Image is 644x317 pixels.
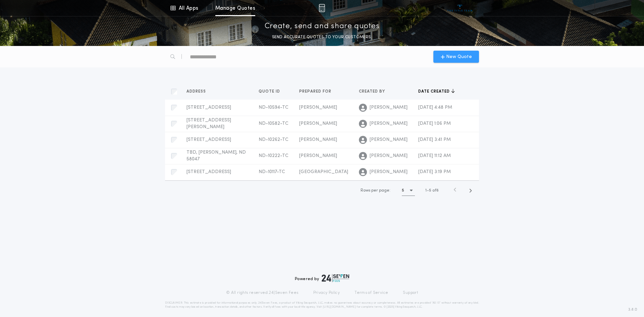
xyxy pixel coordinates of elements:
[418,169,451,174] span: [DATE] 3:19 PM
[186,118,231,129] span: [STREET_ADDRESS][PERSON_NAME]
[265,21,380,32] p: Create, send and share quotes
[418,121,451,126] span: [DATE] 1:06 PM
[186,169,231,174] span: [STREET_ADDRESS]
[259,89,281,94] span: Quote ID
[359,88,390,95] button: Created by
[322,274,349,282] img: logo
[628,307,637,313] span: 3.8.0
[370,169,408,175] span: [PERSON_NAME]
[186,137,231,142] span: [STREET_ADDRESS]
[432,188,439,194] span: of 6
[186,150,246,162] span: TBD, [PERSON_NAME], ND 58047
[272,34,372,41] p: SEND ACCURATE QUOTES TO YOUR CUSTOMERS.
[299,153,337,158] span: [PERSON_NAME]
[361,189,390,193] span: Rows per page:
[259,137,288,142] span: ND-10262-TC
[425,189,427,193] span: 1
[323,306,356,308] a: [URL][DOMAIN_NAME]
[165,301,479,309] p: DISCLAIMER: This estimate is provided for informational purposes only. 24|Seven Fees, a product o...
[319,4,325,12] img: img
[429,189,431,193] span: 5
[370,153,408,159] span: [PERSON_NAME]
[402,185,415,196] button: 5
[299,105,337,110] span: [PERSON_NAME]
[299,169,348,174] span: [GEOGRAPHIC_DATA]
[299,137,337,142] span: [PERSON_NAME]
[370,120,408,127] span: [PERSON_NAME]
[259,121,288,126] span: ND-10582-TC
[355,290,388,296] a: Terms of Service
[259,153,288,158] span: ND-10222-TC
[446,53,472,60] span: New Quote
[186,88,211,95] button: Address
[259,88,285,95] button: Quote ID
[418,105,452,110] span: [DATE] 4:48 PM
[299,121,337,126] span: [PERSON_NAME]
[418,89,451,94] span: Date created
[186,105,231,110] span: [STREET_ADDRESS]
[447,5,473,11] img: vs-icon
[418,88,455,95] button: Date created
[295,274,349,282] div: Powered by
[370,137,408,143] span: [PERSON_NAME]
[226,290,299,296] p: © All rights reserved. 24|Seven Fees
[433,51,479,63] button: New Quote
[403,290,418,296] a: Support
[313,290,340,296] a: Privacy Policy
[418,137,451,142] span: [DATE] 3:41 PM
[259,169,285,174] span: ND-10117-TC
[359,89,386,94] span: Created by
[259,105,288,110] span: ND-10594-TC
[299,89,333,94] span: Prepared for
[418,153,451,158] span: [DATE] 11:12 AM
[402,187,404,194] h1: 5
[186,89,207,94] span: Address
[370,104,408,111] span: [PERSON_NAME]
